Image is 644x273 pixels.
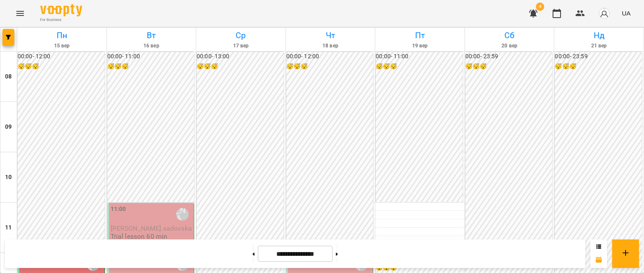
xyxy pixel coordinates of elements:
[197,62,284,71] h6: 😴😴😴
[108,42,195,50] h6: 16 вер
[376,52,463,61] h6: 00:00 - 11:00
[5,173,12,182] h6: 10
[466,29,553,42] h6: Сб
[466,42,553,50] h6: 20 вер
[10,3,30,23] button: Menu
[598,8,610,19] img: avatar_s.png
[556,29,642,42] h6: Нд
[556,42,642,50] h6: 21 вер
[465,62,553,71] h6: 😴😴😴
[40,17,82,23] span: For Business
[622,9,631,18] span: UA
[111,205,126,214] label: 11:00
[287,42,374,50] h6: 18 вер
[5,223,12,232] h6: 11
[377,42,463,50] h6: 19 вер
[40,4,82,16] img: Voopty Logo
[555,52,642,61] h6: 00:00 - 23:59
[197,29,284,42] h6: Ср
[107,52,195,61] h6: 00:00 - 11:00
[111,224,192,232] span: [PERSON_NAME].sadovska
[5,122,12,132] h6: 09
[286,52,374,61] h6: 00:00 - 12:00
[555,62,642,71] h6: 😴😴😴
[465,52,553,61] h6: 00:00 - 23:59
[197,42,284,50] h6: 17 вер
[176,208,189,221] div: Боднар Вікторія (а)
[286,62,374,71] h6: 😴😴😴
[536,3,544,11] span: 4
[18,62,105,71] h6: 😴😴😴
[377,29,463,42] h6: Пт
[111,233,168,240] p: Trial lesson 60 min
[287,29,374,42] h6: Чт
[18,42,105,50] h6: 15 вер
[107,62,195,71] h6: 😴😴😴
[18,52,105,61] h6: 00:00 - 12:00
[18,29,105,42] h6: Пн
[197,52,284,61] h6: 00:00 - 13:00
[108,29,195,42] h6: Вт
[376,62,463,71] h6: 😴😴😴
[618,5,634,21] button: UA
[5,72,12,81] h6: 08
